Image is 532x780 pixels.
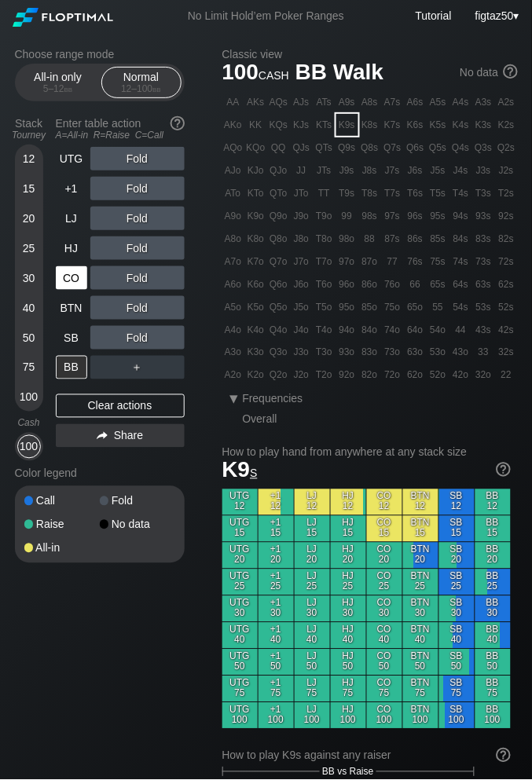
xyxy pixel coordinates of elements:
div: 53s [473,296,495,318]
div: AKo [222,114,244,136]
div: T4s [450,182,472,204]
div: SB 75 [439,676,475,702]
div: Q5o [268,296,290,318]
div: 72o [382,364,404,386]
div: QQ [268,137,290,159]
div: BTN 20 [403,543,438,569]
div: +1 40 [259,623,294,649]
div: 52o [427,364,449,386]
div: Q2s [496,137,518,159]
div: 77 [382,251,404,273]
div: Fold [90,207,185,230]
div: UTG 50 [222,650,258,676]
div: T6o [314,273,336,295]
div: Q9o [268,205,290,227]
div: +1 25 [259,569,294,595]
div: AQs [268,91,290,113]
div: BB 25 [475,569,511,595]
div: T6s [405,182,427,204]
div: T9o [314,205,336,227]
div: Q4s [450,137,472,159]
div: UTG 12 [222,489,258,515]
div: HJ 40 [331,623,366,649]
div: K4s [450,114,472,136]
div: QTs [314,137,336,159]
div: AJo [222,159,244,181]
div: KTs [314,114,336,136]
div: 43o [450,342,472,364]
div: T4o [314,319,336,341]
div: 5 – 12 [25,83,91,94]
div: 54s [450,296,472,318]
div: SB 12 [439,489,475,515]
div: Cash [9,418,50,429]
div: Color legend [15,461,185,486]
div: 73s [473,251,495,273]
div: +1 12 [259,489,294,515]
div: SB 50 [439,650,475,676]
div: +1 30 [259,596,294,622]
div: 87o [359,251,381,273]
div: 32o [473,364,495,386]
div: 25 [17,236,41,260]
div: 94s [450,205,472,227]
div: 62o [405,364,427,386]
div: CO 12 [367,489,402,515]
div: 33 [473,342,495,364]
div: CO 50 [367,650,402,676]
div: JJ [291,159,313,181]
div: ▾ [471,7,522,24]
div: A2o [222,364,244,386]
div: BTN 75 [403,676,438,702]
div: +1 15 [259,516,294,542]
div: HJ 12 [331,489,366,515]
div: SB [56,326,87,350]
img: help.32db89a4.svg [502,63,519,80]
div: 43s [473,319,495,341]
div: All-in [24,543,100,554]
div: KQs [268,114,290,136]
div: ▾ [224,390,244,408]
div: SB 15 [439,516,475,542]
h2: Choose range mode [15,48,185,60]
div: K6o [245,273,267,295]
div: A8o [222,228,244,250]
div: 66 [405,273,427,295]
span: BB Walk [293,60,387,86]
span: Frequencies [243,393,303,405]
div: K7s [382,114,404,136]
div: HJ 15 [331,516,366,542]
div: CO 75 [367,676,402,702]
div: +1 20 [259,543,294,569]
div: 100 [17,386,41,409]
div: K2s [496,114,518,136]
div: LJ [56,207,87,230]
div: A6s [405,91,427,113]
div: BB 12 [475,489,511,515]
div: Fold [90,147,185,170]
div: 76s [405,251,427,273]
div: BB 50 [475,650,511,676]
div: JTo [291,182,313,204]
img: help.32db89a4.svg [495,461,512,478]
div: 85o [359,296,381,318]
div: LJ 15 [295,516,330,542]
div: Q9s [336,137,358,159]
div: K3s [473,114,495,136]
div: LJ 40 [295,623,330,649]
div: BTN 40 [403,623,438,649]
div: 74o [382,319,404,341]
div: QJs [291,137,313,159]
div: J3s [473,159,495,181]
div: Q6s [405,137,427,159]
div: J9s [336,159,358,181]
div: Q8s [359,137,381,159]
div: 93s [473,205,495,227]
div: Q7o [268,251,290,273]
div: ATs [314,91,336,113]
span: 100 [220,60,292,86]
div: 93o [336,342,358,364]
div: 95o [336,296,358,318]
div: J5s [427,159,449,181]
div: LJ 50 [295,650,330,676]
